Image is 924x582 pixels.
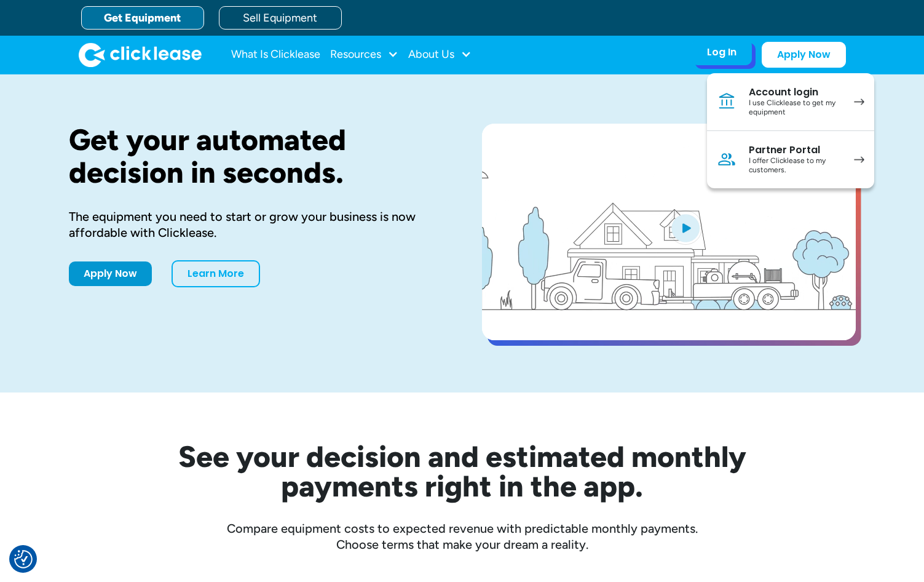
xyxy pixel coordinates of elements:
img: Clicklease logo [79,42,202,67]
a: What Is Clicklease [231,42,320,67]
a: Apply Now [762,42,846,68]
a: Sell Equipment [219,6,342,30]
a: Partner PortalI offer Clicklease to my customers. [707,131,874,188]
div: About Us [408,42,472,67]
div: Resources [330,42,398,67]
h1: Get your automated decision in seconds. [69,124,443,189]
img: Blue play button logo on a light blue circular background [669,210,702,245]
div: Log In [707,46,736,58]
a: Learn More [172,260,260,287]
div: Compare equipment costs to expected revenue with predictable monthly payments. Choose terms that ... [69,520,856,552]
img: Revisit consent button [14,550,33,568]
a: Account loginI use Clicklease to get my equipment [707,73,874,131]
a: open lightbox [482,124,856,340]
a: Get Equipment [81,6,204,30]
img: arrow [854,156,864,163]
img: Person icon [717,149,736,169]
div: Account login [749,86,842,98]
a: home [79,42,202,67]
img: arrow [854,98,864,105]
button: Consent Preferences [14,550,33,568]
div: Partner Portal [749,144,842,156]
div: I use Clicklease to get my equipment [749,98,842,118]
h2: See your decision and estimated monthly payments right in the app. [118,442,807,501]
nav: Log In [707,73,874,188]
div: I offer Clicklease to my customers. [749,156,842,175]
div: The equipment you need to start or grow your business is now affordable with Clicklease. [69,209,443,241]
a: Apply Now [69,261,152,286]
img: Bank icon [717,92,736,111]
